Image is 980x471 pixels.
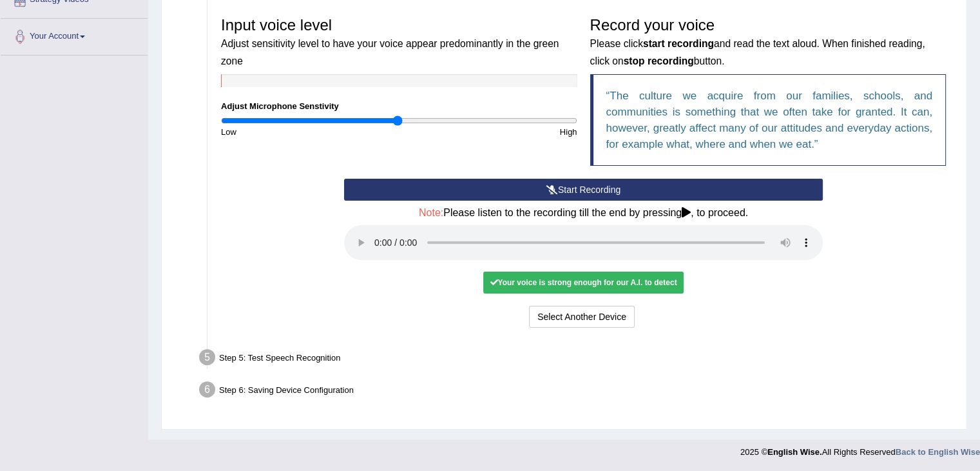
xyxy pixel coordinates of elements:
[529,306,635,328] button: Select Another Device
[896,447,980,457] a: Back to English Wise
[193,377,961,406] div: Step 6: Saving Device Configuration
[483,272,683,294] div: Your voice is strong enough for our A.I. to detect
[590,38,925,66] small: Please click and read the text aloud. When finished reading, click on button.
[399,126,583,138] div: High
[215,126,399,138] div: Low
[606,90,933,150] q: The culture we acquire from our families, schools, and communities is something that we often tak...
[221,100,339,112] label: Adjust Microphone Senstivity
[643,38,714,49] b: start recording
[193,345,961,374] div: Step 5: Test Speech Recognition
[590,17,946,68] h3: Record your voice
[344,179,823,201] button: Start Recording
[419,207,443,218] span: Note:
[767,447,821,457] strong: English Wise.
[221,17,577,68] h3: Input voice level
[740,439,980,458] div: 2025 © All Rights Reserved
[344,207,823,219] h4: Please listen to the recording till the end by pressing , to proceed.
[1,19,148,51] a: Your Account
[221,38,559,66] small: Adjust sensitivity level to have your voice appear predominantly in the green zone
[624,55,694,66] b: stop recording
